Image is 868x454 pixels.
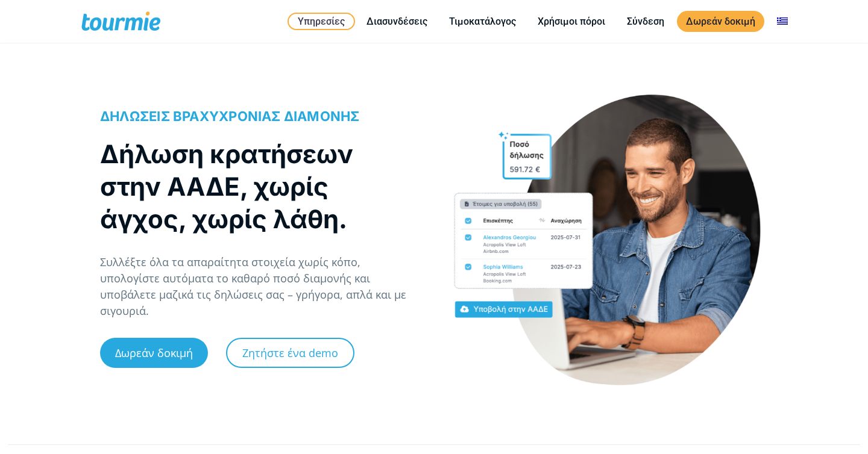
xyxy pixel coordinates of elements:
a: Τιμοκατάλογος [440,14,525,29]
a: Αλλαγή σε [768,14,797,29]
p: Συλλέξτε όλα τα απαραίτητα στοιχεία χωρίς κόπο, υπολογίστε αυτόματα το καθαρό ποσό διαμονής και υ... [100,254,421,319]
a: Δωρεάν δοκιμή [100,338,208,368]
a: Υπηρεσίες [288,13,355,30]
a: Δωρεάν δοκιμή [677,11,764,32]
a: Ζητήστε ένα demo [226,338,354,368]
a: Διασυνδέσεις [357,14,436,29]
h1: Δήλωση κρατήσεων στην ΑΑΔΕ, χωρίς άγχος, χωρίς λάθη. [100,138,409,235]
a: Σύνδεση [618,14,673,29]
a: Χρήσιμοι πόροι [529,14,614,29]
span: ΔΗΛΩΣΕΙΣ ΒΡΑΧΥΧΡΟΝΙΑΣ ΔΙΑΜΟΝΗΣ [100,108,360,124]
